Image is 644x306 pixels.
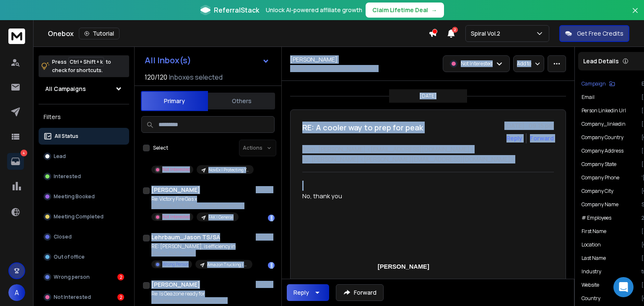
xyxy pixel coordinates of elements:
[151,196,244,202] p: Re: Victory Fire Gas x
[52,58,111,75] p: Press to check for shortcuts.
[582,161,616,168] p: Company State
[302,145,554,153] p: from: [PERSON_NAME] <[EMAIL_ADDRESS][DOMAIN_NAME]>
[506,134,522,143] button: Reply
[21,150,27,156] p: 4
[54,173,81,180] p: Interested
[471,29,504,38] p: Spiral Vol.2
[256,187,275,193] p: [DATE]
[162,214,190,220] p: Not Interested
[530,134,554,143] div: Forward
[162,166,190,173] p: Not Interested
[582,255,606,262] p: Last Name
[54,233,72,240] p: Closed
[268,262,275,269] div: 1
[420,93,436,99] p: [DATE]
[287,284,329,301] button: Reply
[517,60,531,67] p: Add to
[577,29,623,38] p: Get Free Credits
[378,263,429,270] span: [PERSON_NAME]
[582,268,601,275] p: industry
[582,107,626,114] p: Person Linkedin Url
[68,57,104,67] span: Ctrl + Shift + k
[153,145,168,151] label: Select
[117,294,124,301] div: 2
[151,202,244,209] p: No thanks! [PERSON_NAME] Operations
[630,5,641,25] button: Close banner
[117,274,124,280] div: 2
[145,72,167,82] span: 120 / 120
[45,85,86,93] h1: All Campaigns
[214,5,259,15] span: ReferralStack
[151,233,220,241] h1: Lehrbaum_Jason TS/SA
[582,80,615,87] button: Campaign
[151,243,252,250] p: RE: [PERSON_NAME], is efficiency in
[290,65,378,72] p: [EMAIL_ADDRESS][DOMAIN_NAME]
[582,80,606,87] p: Campaign
[582,148,623,154] p: Company Address
[54,274,90,280] p: Wrong person
[39,188,129,205] button: Meeting Booked
[141,91,208,111] button: Primary
[431,6,437,14] span: →
[582,295,600,302] p: Country
[39,128,129,145] button: All Status
[582,228,606,235] p: First Name
[293,288,309,297] div: Reply
[162,261,189,267] p: Wrong Person
[39,289,129,306] button: Not Interested2
[8,284,25,301] button: A
[208,214,234,220] p: FAK | General
[39,148,129,165] button: Lead
[266,6,362,14] p: Unlock AI-powered affiliate growth
[582,201,618,208] p: Company Name
[145,56,191,65] h1: All Inbox(s)
[207,262,247,268] p: Amazon Trucking | Dispatch Optimization
[256,281,275,288] p: [DATE]
[151,297,252,304] p: No cheers [PERSON_NAME] Sent
[151,186,200,194] h1: [PERSON_NAME]
[452,27,458,33] span: 2
[208,167,249,173] p: NovEx | Protecting Your Margins | [GEOGRAPHIC_DATA] | 1-25
[39,168,129,185] button: Interested
[39,269,129,285] button: Wrong person2
[302,192,342,200] span: No, thank you
[559,25,629,42] button: Get Free Credits
[613,277,634,297] div: Open Intercom Messenger
[54,153,66,160] p: Lead
[151,290,252,297] p: Re: Is Geazone ready for
[151,250,252,257] p: Maybe, but I am not
[366,3,444,18] button: Claim Lifetime Deal→
[39,249,129,265] button: Out of office
[582,282,599,288] p: website
[582,134,623,141] p: Company Country
[504,122,554,130] p: [DATE] : 09:15 pm
[39,111,129,123] h3: Filters
[138,52,276,69] button: All Inbox(s)
[79,28,119,39] button: Tutorial
[256,234,275,241] p: [DATE]
[583,57,619,65] p: Lead Details
[582,241,601,248] p: location
[54,294,91,301] p: Not Interested
[54,193,95,200] p: Meeting Booked
[39,208,129,225] button: Meeting Completed
[169,72,223,82] h3: Inboxes selected
[302,155,554,163] p: to: [PERSON_NAME] <[PERSON_NAME][EMAIL_ADDRESS][DOMAIN_NAME]>
[461,60,493,67] p: Not Interested
[48,28,428,39] div: Onebox
[582,121,626,127] p: company_linkedin
[55,133,78,140] p: All Status
[39,228,129,245] button: Closed
[39,80,129,97] button: All Campaigns
[582,94,595,101] p: Email
[582,174,619,181] p: Company Phone
[7,153,24,170] a: 4
[582,188,613,194] p: Company City
[290,55,338,64] h1: [PERSON_NAME]
[336,284,384,301] button: Forward
[54,213,104,220] p: Meeting Completed
[208,92,275,110] button: Others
